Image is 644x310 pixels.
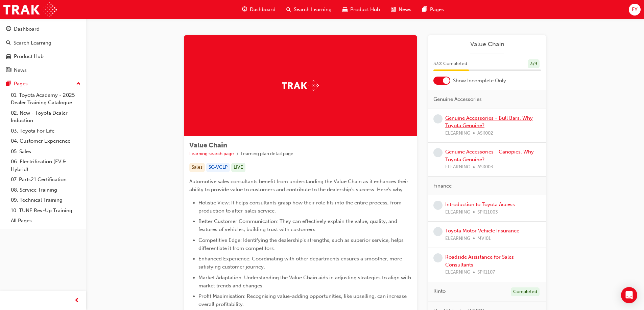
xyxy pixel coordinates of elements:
[8,146,84,157] a: 05. Sales
[342,5,348,14] span: car-icon
[433,287,446,295] span: Kinto
[14,39,51,47] div: Search Learning
[3,23,84,35] a: Dashboard
[433,60,467,68] span: 33 % Completed
[281,3,337,17] a: search-iconSearch Learning
[294,6,332,13] span: Search Learning
[433,227,443,236] span: learningRecordVerb_NONE-icon
[198,293,408,307] span: Profit Maximisation: Recognising value-adding opportunities, like upselling, can increase overall...
[8,205,84,216] a: 10. TUNE Rev-Up Training
[350,6,380,13] span: Product Hub
[6,40,11,46] span: search-icon
[8,126,84,136] a: 03. Toyota For Life
[445,235,470,243] span: ELEARNING
[286,5,291,14] span: search-icon
[445,115,533,129] a: Genuine Accessories - Bull Bars. Why Toyota Genuine?
[528,59,540,68] div: 3 / 9
[14,25,40,33] div: Dashboard
[477,235,491,243] span: MVI01
[629,4,641,16] button: FY
[433,201,443,210] span: learningRecordVerb_NONE-icon
[6,67,11,74] span: news-icon
[3,64,84,77] a: News
[231,163,245,172] div: LIVE
[337,3,385,17] a: car-iconProduct Hub
[453,77,506,85] span: Show Incomplete Only
[445,163,470,171] span: ELEARNING
[445,149,534,163] a: Genuine Accessories - Canopies. Why Toyota Genuine?
[445,228,519,234] a: Toyota Motor Vehicle Insurance
[445,130,470,137] span: ELEARNING
[445,201,515,207] a: Introduction to Toyota Access
[76,80,81,88] span: up-icon
[189,178,410,193] span: Automotive sales consultants benefit from understanding the Value Chain as it enhances their abil...
[282,80,319,91] img: Trak
[250,6,276,13] span: Dashboard
[242,5,247,14] span: guage-icon
[433,40,541,48] a: Value Chain
[6,81,11,87] span: pages-icon
[198,237,405,251] span: Competitive Edge: Identifying the dealership's strengths, such as superior service, helps differe...
[14,53,44,60] div: Product Hub
[477,130,493,137] span: ASK002
[198,218,399,232] span: Better Customer Communication: They can effectively explain the value, quality, and features of v...
[189,163,205,172] div: Sales
[445,254,514,268] a: Roadside Assistance for Sales Consultants
[445,208,470,216] span: ELEARNING
[477,163,493,171] span: ASK003
[198,256,403,270] span: Enhanced Experience: Coordinating with other departments ensures a smoother, more satisfying cust...
[433,95,482,103] span: Genuine Accessories
[391,5,396,14] span: news-icon
[3,2,57,17] img: Trak
[399,6,411,13] span: News
[8,195,84,205] a: 09. Technical Training
[8,185,84,195] a: 08. Service Training
[621,287,637,303] div: Open Intercom Messenger
[237,3,281,17] a: guage-iconDashboard
[632,6,638,13] span: FY
[433,253,443,262] span: learningRecordVerb_NONE-icon
[433,114,443,123] span: learningRecordVerb_NONE-icon
[417,3,449,17] a: pages-iconPages
[8,90,84,108] a: 01. Toyota Academy - 2025 Dealer Training Catalogue
[445,269,470,276] span: ELEARNING
[477,269,495,276] span: SPK1107
[430,6,444,13] span: Pages
[3,37,84,49] a: Search Learning
[477,208,498,216] span: SPK11003
[8,157,84,174] a: 06. Electrification (EV & Hybrid)
[3,22,84,78] button: DashboardSearch LearningProduct HubNews
[14,66,27,74] div: News
[8,216,84,226] a: All Pages
[6,54,11,60] span: car-icon
[14,80,28,88] div: Pages
[189,141,227,149] span: Value Chain
[3,78,84,90] button: Pages
[422,5,427,14] span: pages-icon
[74,297,79,305] span: prev-icon
[189,151,234,157] a: Learning search page
[3,50,84,63] a: Product Hub
[206,163,230,172] div: SC-VCLP
[6,26,11,32] span: guage-icon
[385,3,417,17] a: news-iconNews
[8,174,84,185] a: 07. Parts21 Certification
[433,182,452,190] span: Finance
[198,200,403,214] span: Holistic View: It helps consultants grasp how their role fits into the entire process, from produ...
[8,108,84,126] a: 02. New - Toyota Dealer Induction
[241,150,293,158] li: Learning plan detail page
[511,287,540,297] div: Completed
[198,275,412,289] span: Market Adaptation: Understanding the Value Chain aids in adjusting strategies to align with marke...
[433,148,443,157] span: learningRecordVerb_NONE-icon
[8,136,84,146] a: 04. Customer Experience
